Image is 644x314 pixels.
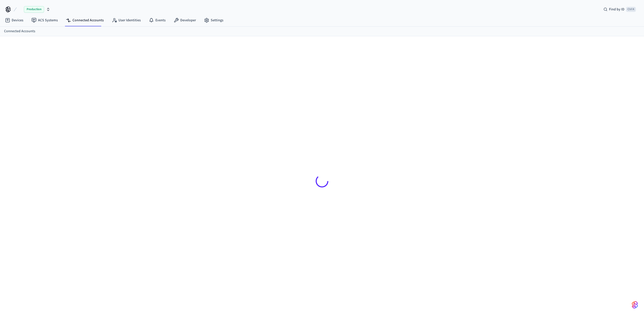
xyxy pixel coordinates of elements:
a: ACS Systems [27,16,62,25]
a: Devices [1,16,27,25]
a: Connected Accounts [62,16,108,25]
div: Find by IDCtrl K [599,5,640,14]
a: Developer [170,16,200,25]
span: Ctrl K [626,7,636,12]
a: Events [145,16,170,25]
a: User Identities [108,16,145,25]
span: Production [24,6,44,13]
a: Connected Accounts [4,29,35,34]
img: SeamLogoGradient.69752ec5.svg [632,301,638,309]
span: Find by ID [609,7,624,12]
a: Settings [200,16,227,25]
